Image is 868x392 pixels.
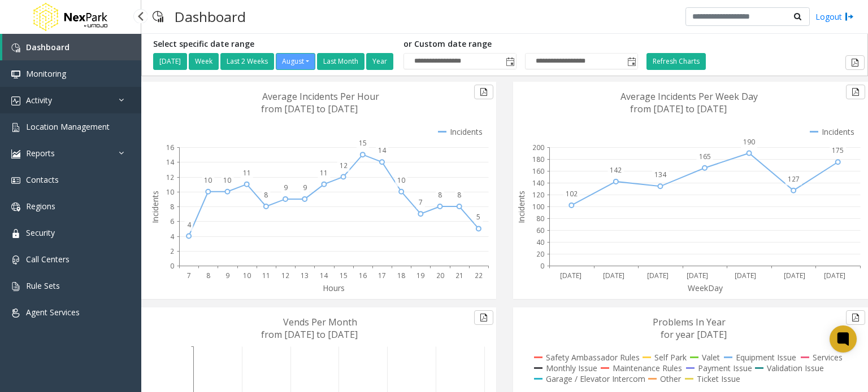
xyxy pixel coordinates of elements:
[532,178,544,188] text: 140
[566,189,578,199] text: 102
[532,190,544,200] text: 120
[189,53,219,70] button: Week
[610,165,622,175] text: 142
[317,53,364,70] button: Last Month
[824,271,845,280] text: [DATE]
[457,190,461,200] text: 8
[536,249,544,259] text: 20
[206,271,210,280] text: 8
[187,271,191,280] text: 7
[625,54,637,69] span: Toggle popup
[11,43,20,52] img: 'icon'
[504,54,516,69] span: Toggle popup
[223,175,231,185] text: 10
[166,157,175,167] text: 14
[476,212,480,222] text: 5
[359,271,367,280] text: 16
[532,202,544,212] text: 100
[170,217,174,226] text: 6
[26,227,55,238] span: Security
[262,271,270,280] text: 11
[397,271,405,280] text: 18
[283,316,357,328] text: Vends Per Month
[784,271,805,280] text: [DATE]
[170,232,175,241] text: 4
[303,183,307,192] text: 9
[153,53,187,70] button: [DATE]
[699,152,711,161] text: 165
[340,271,348,280] text: 15
[166,143,174,152] text: 16
[26,254,70,265] span: Call Centers
[378,271,386,280] text: 17
[170,246,174,256] text: 2
[26,95,52,105] span: Activity
[536,237,544,247] text: 40
[11,256,20,265] img: 'icon'
[11,309,20,318] img: 'icon'
[846,85,865,99] button: Export to pdf
[455,271,463,280] text: 21
[646,53,706,70] button: Refresh Charts
[366,53,393,70] button: Year
[436,271,444,280] text: 20
[536,214,544,223] text: 80
[815,11,854,23] a: Logout
[301,271,309,280] text: 13
[340,161,348,170] text: 12
[11,70,20,79] img: 'icon'
[654,170,667,179] text: 134
[153,39,395,49] h5: Select specific date range
[653,316,726,328] text: Problems In Year
[845,11,854,23] img: logout
[26,42,70,52] span: Dashboard
[475,271,483,280] text: 22
[11,123,20,132] img: 'icon'
[26,121,110,132] span: Location Management
[661,328,727,341] text: for year [DATE]
[397,175,405,185] text: 10
[438,190,442,200] text: 8
[832,146,844,155] text: 175
[261,103,358,115] text: from [DATE] to [DATE]
[416,271,424,280] text: 19
[153,3,163,30] img: pageIcon
[166,187,174,197] text: 10
[150,191,160,223] text: Incidents
[532,166,544,176] text: 160
[11,229,20,238] img: 'icon'
[743,137,755,147] text: 190
[276,53,315,70] button: August
[26,148,55,158] span: Reports
[187,220,192,230] text: 4
[320,168,328,178] text: 11
[166,173,174,182] text: 12
[170,202,174,212] text: 8
[170,261,174,271] text: 0
[220,53,274,70] button: Last 2 Weeks
[2,34,141,60] a: Dashboard
[403,39,638,49] h5: or Custom date range
[323,283,345,293] text: Hours
[284,183,288,192] text: 9
[560,271,581,280] text: [DATE]
[516,191,527,223] text: Incidents
[281,271,289,280] text: 12
[243,271,251,280] text: 10
[735,271,756,280] text: [DATE]
[243,168,251,178] text: 11
[846,310,865,325] button: Export to pdf
[603,271,624,280] text: [DATE]
[169,3,251,30] h3: Dashboard
[26,280,60,291] span: Rule Sets
[26,174,59,185] span: Contacts
[845,55,865,70] button: Export to pdf
[11,282,20,291] img: 'icon'
[378,146,387,155] text: 14
[11,149,20,158] img: 'icon'
[474,85,493,99] button: Export to pdf
[11,96,20,105] img: 'icon'
[11,176,20,185] img: 'icon'
[474,310,493,325] button: Export to pdf
[261,328,358,341] text: from [DATE] to [DATE]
